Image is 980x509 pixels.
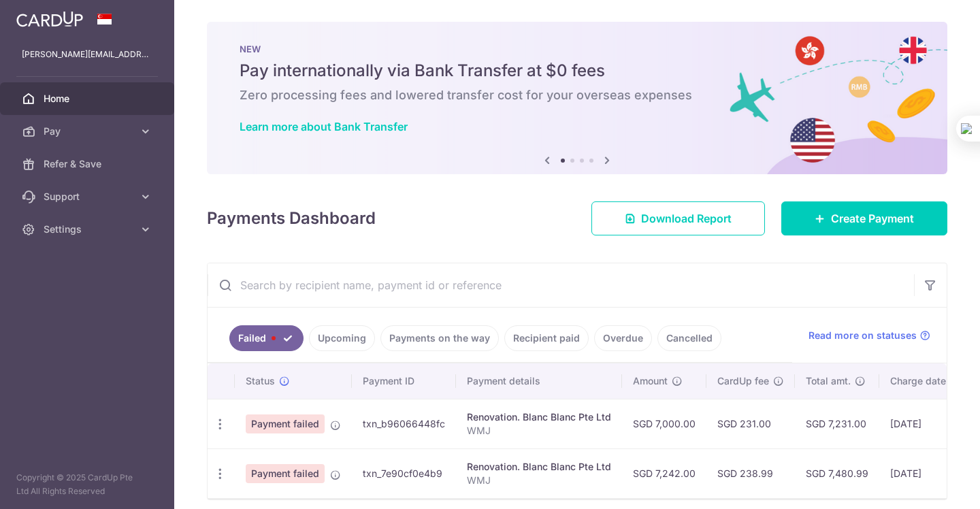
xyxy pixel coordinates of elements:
td: SGD 7,480.99 [795,448,879,498]
a: Download Report [591,201,765,235]
td: [DATE] [879,448,972,498]
th: Payment ID [352,363,456,399]
td: txn_b96066448fc [352,399,456,448]
span: Amount [633,374,668,388]
span: Create Payment [831,210,914,227]
h5: Pay internationally via Bank Transfer at $0 fees [240,60,915,82]
a: Failed [229,325,304,351]
td: SGD 7,000.00 [622,399,706,448]
div: Renovation. Blanc Blanc Pte Ltd [467,410,611,424]
a: Recipient paid [504,325,589,351]
a: Upcoming [309,325,375,351]
a: Overdue [594,325,652,351]
span: Status [246,374,275,388]
p: WMJ [467,424,611,438]
td: SGD 7,242.00 [622,448,706,498]
span: Home [44,92,133,105]
p: [PERSON_NAME][EMAIL_ADDRESS][DOMAIN_NAME] [22,48,152,61]
span: Charge date [890,374,946,388]
p: NEW [240,44,915,54]
span: Refer & Save [44,157,133,171]
input: Search by recipient name, payment id or reference [208,263,914,307]
span: CardUp fee [717,374,769,388]
td: txn_7e90cf0e4b9 [352,448,456,498]
span: Settings [44,223,133,236]
td: SGD 238.99 [706,448,795,498]
td: [DATE] [879,399,972,448]
span: Download Report [641,210,732,227]
td: SGD 231.00 [706,399,795,448]
a: Cancelled [657,325,721,351]
a: Create Payment [781,201,947,235]
th: Payment details [456,363,622,399]
span: Pay [44,125,133,138]
span: Payment failed [246,414,325,433]
img: CardUp [16,11,83,27]
span: Total amt. [806,374,851,388]
div: Renovation. Blanc Blanc Pte Ltd [467,460,611,474]
a: Payments on the way [380,325,499,351]
img: Bank transfer banner [207,22,947,174]
h4: Payments Dashboard [207,206,376,231]
p: WMJ [467,474,611,487]
h6: Zero processing fees and lowered transfer cost for your overseas expenses [240,87,915,103]
a: Learn more about Bank Transfer [240,120,408,133]
span: Read more on statuses [808,329,917,342]
span: Payment failed [246,464,325,483]
span: Support [44,190,133,203]
td: SGD 7,231.00 [795,399,879,448]
a: Read more on statuses [808,329,930,342]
